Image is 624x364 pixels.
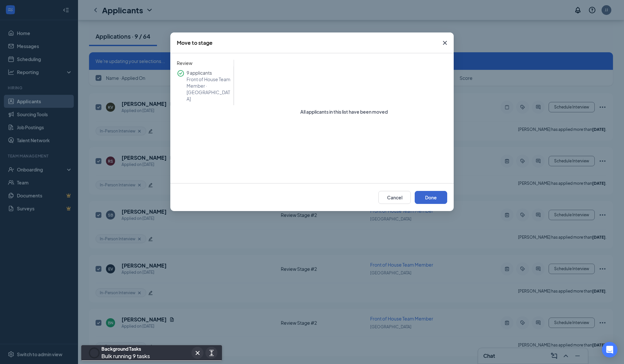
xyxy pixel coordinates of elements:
div: Open Intercom Messenger [602,342,617,358]
p: All applicants in this list have been moved [300,108,388,115]
svg: ArrowsExpand [208,349,215,357]
div: Move to stage [177,39,213,46]
button: Close [436,32,454,53]
svg: CheckmarkCircle [177,69,185,77]
span: Review [177,60,234,66]
p: 9 applicants [187,69,230,76]
button: Cancel [378,191,411,204]
p: Front of House Team Member · [GEOGRAPHIC_DATA] [187,76,230,102]
svg: Cross [194,349,201,357]
svg: Cross [441,39,449,47]
span: Bulk running 9 tasks [101,353,150,359]
div: Background Tasks [101,345,150,352]
button: Done [415,191,447,204]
